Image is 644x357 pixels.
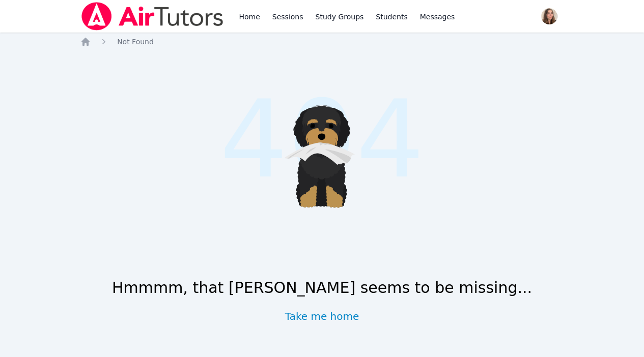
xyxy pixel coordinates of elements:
img: Air Tutors [80,2,225,31]
a: Not Found [117,37,154,47]
span: Not Found [117,38,154,46]
nav: Breadcrumb [80,37,564,47]
span: 404 [220,59,425,220]
span: Messages [420,12,455,22]
a: Take me home [285,309,359,323]
h1: Hmmmm, that [PERSON_NAME] seems to be missing... [112,279,532,297]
